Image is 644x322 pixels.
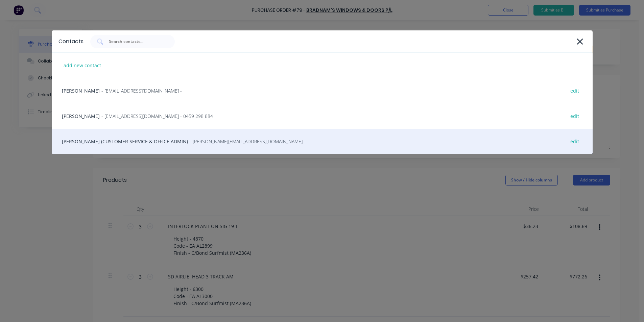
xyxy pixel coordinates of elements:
div: [PERSON_NAME] [52,78,593,103]
span: - [EMAIL_ADDRESS][DOMAIN_NAME] - [101,87,182,94]
div: [PERSON_NAME] (CUSTOMER SERVICE & OFFICE ADMIN) [52,129,593,154]
div: edit [567,136,582,147]
div: add new contact [60,60,104,71]
span: - [EMAIL_ADDRESS][DOMAIN_NAME] - 0459 298 884 [101,113,213,120]
span: - [PERSON_NAME][EMAIL_ADDRESS][DOMAIN_NAME] - [190,138,306,145]
div: [PERSON_NAME] [52,103,593,129]
div: edit [567,111,582,121]
div: edit [567,85,582,96]
input: Search contacts... [108,38,164,45]
div: Contacts [58,38,84,46]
